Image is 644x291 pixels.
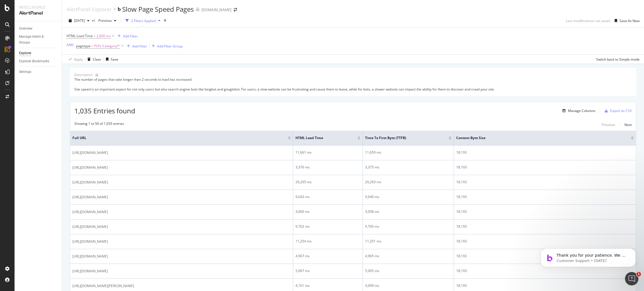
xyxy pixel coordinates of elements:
div: 29,293 ms [365,180,451,185]
button: Clear [85,55,101,64]
span: 1,035 Entries found [74,106,135,115]
a: Overview [19,26,58,32]
button: Add Filter [115,33,138,39]
div: 18,193 [456,239,634,244]
button: Next [624,121,632,128]
div: 18,193 [456,194,634,199]
div: Add Filter Group [157,44,183,49]
span: > [94,34,96,38]
span: HTML Load Time [67,34,93,38]
a: Explorer Bookmarks [19,58,58,64]
div: Export as CSV [610,108,632,113]
button: Apply [67,55,83,64]
span: PLPs-Category/* [94,42,120,50]
button: Add Filter [125,43,147,49]
div: Description: [74,72,93,77]
div: Explorer [19,50,31,56]
div: AlertPanel Explorer [67,6,112,12]
div: 3,375 ms [365,165,451,170]
div: Intelligence [19,4,57,10]
div: arrow-right-arrow-left [234,8,237,12]
div: Settings [19,69,31,75]
span: vs [92,18,96,23]
span: Full URL [72,135,280,140]
div: Explorer Bookmarks [19,58,49,64]
button: Add Filter Group [150,43,183,49]
iframe: Intercom notifications message [532,237,644,276]
button: Export as CSV [602,106,632,115]
a: Explorer [19,50,58,56]
div: 11,661 ms [295,150,360,155]
div: Add Filter [123,34,138,39]
button: [DATE] [67,16,92,25]
button: 2 Filters Applied [123,16,163,25]
button: Save [104,55,118,64]
a: Manage Alerts & Groups [19,34,58,46]
div: AlertPanel [19,10,57,16]
div: 2 Filters Applied [131,18,156,23]
div: Showing 1 to 50 of 1,035 entries [74,121,124,128]
button: Save As New [612,16,640,25]
div: Overview [19,26,32,32]
span: [URL][DOMAIN_NAME] [72,254,108,259]
button: Previous [602,121,615,128]
div: 18,193 [456,150,634,155]
span: 1 [636,272,641,276]
div: 18,193 [456,224,634,229]
div: 3,058 ms [365,209,451,214]
span: [URL][DOMAIN_NAME] [72,150,108,156]
div: Next [624,122,632,127]
div: AND [67,42,74,47]
div: 4,967 ms [295,254,360,259]
div: 9,040 ms [365,194,451,199]
span: [URL][DOMAIN_NAME] [72,194,108,200]
div: Previous [602,122,615,127]
div: Manage Columns [568,108,595,113]
button: Previous [96,16,119,25]
span: Time To First Byte (TTFB) [365,135,440,140]
div: 18,193 [456,283,634,288]
div: Slow Page Speed Pages [122,4,194,14]
span: [URL][DOMAIN_NAME] [72,180,108,185]
span: pagetype [76,44,91,48]
span: [URL][DOMAIN_NAME][PERSON_NAME] [72,283,134,289]
div: The number of pages that take longer than 2 seconds to load has increased. Site speed is an impor... [74,77,632,91]
div: times [163,18,167,23]
span: 2,000 ms [96,32,111,40]
div: 18,193 [456,254,634,259]
a: Settings [19,69,58,75]
div: 18,193 [456,165,634,170]
div: 4,101 ms [295,283,360,288]
span: Previous [96,18,112,23]
div: 11,254 ms [295,239,360,244]
div: 3,060 ms [295,209,360,214]
div: 4,965 ms [365,254,451,259]
div: Save [111,57,118,62]
button: AND [67,42,74,47]
div: 18,193 [456,268,634,273]
div: 3,376 ms [295,165,360,170]
div: Manage Alerts & Groups [19,34,53,46]
span: HTML Load Time [295,135,349,140]
div: 11,659 ms [365,150,451,155]
span: [URL][DOMAIN_NAME] [72,224,108,230]
div: 5,007 ms [295,268,360,273]
span: [URL][DOMAIN_NAME] [72,209,108,215]
div: Last modifications not saved [566,18,610,23]
span: = [91,44,93,48]
div: 9,702 ms [295,224,360,229]
div: 18,193 [456,209,634,214]
span: Content Byte Size [456,135,622,140]
div: 18,193 [456,180,634,185]
button: Manage Columns [560,108,595,114]
button: Switch back to Simple mode [594,55,640,64]
div: Apply [74,57,83,62]
div: 4,099 ms [365,283,451,288]
div: 29,295 ms [295,180,360,185]
div: 9,043 ms [295,194,360,199]
div: 11,251 ms [365,239,451,244]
